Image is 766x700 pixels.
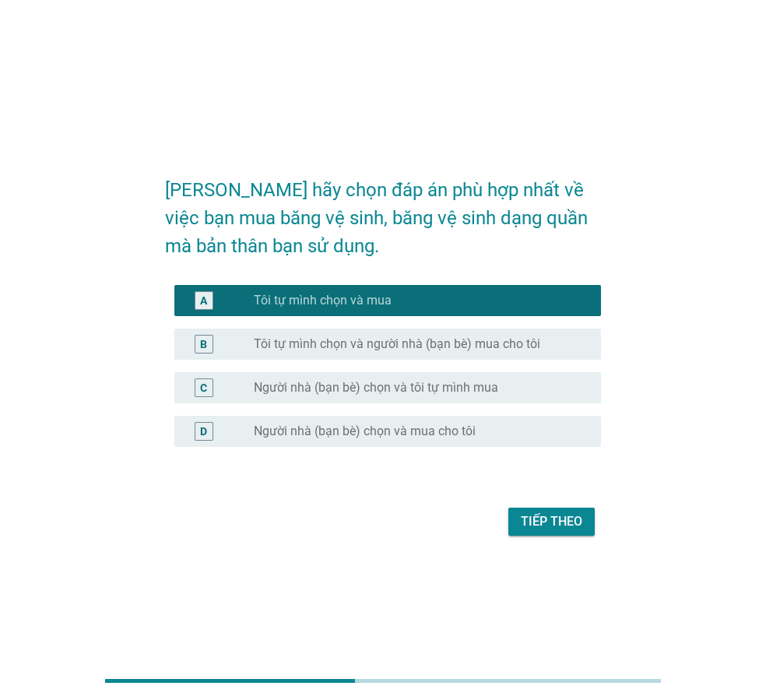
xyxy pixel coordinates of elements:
div: Tiếp theo [521,512,582,531]
button: Tiếp theo [508,508,595,536]
div: B [200,336,207,352]
div: C [200,379,207,396]
label: Người nhà (bạn bè) chọn và mua cho tôi [254,424,476,439]
label: Tôi tự mình chọn và mua [254,293,392,308]
div: A [200,292,207,308]
label: Tôi tự mình chọn và người nhà (bạn bè) mua cho tôi [254,336,540,352]
div: D [200,423,207,439]
label: Người nhà (bạn bè) chọn và tôi tự mình mua [254,380,498,396]
h2: [PERSON_NAME] hãy chọn đáp án phù hợp nhất về việc bạn mua băng vệ sinh, băng vệ sinh dạng quần m... [165,160,601,260]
